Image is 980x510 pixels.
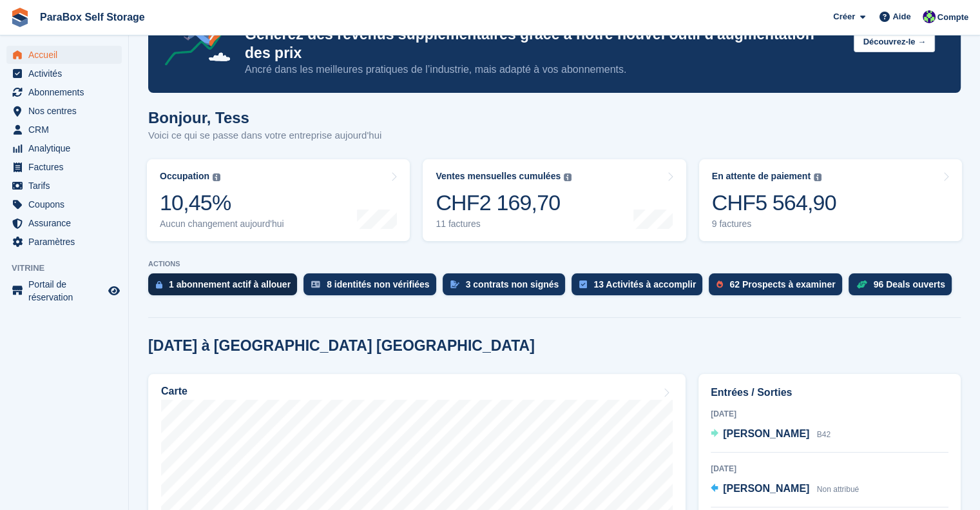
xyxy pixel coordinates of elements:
span: Abonnements [28,83,106,101]
div: 13 Activités à accomplir [593,279,696,289]
a: Ventes mensuelles cumulées CHF2 169,70 11 factures [423,159,686,241]
span: Créer [833,10,855,23]
img: deal-1b604bf984904fb50ccaf53a9ad4b4a5d6e5aea283cecdc64d6e3604feb123c2.svg [856,280,867,289]
a: menu [6,158,122,176]
img: active_subscription_to_allocate_icon-d502201f5373d7db506a760aba3b589e785aa758c864c3986d89f69b8ff3... [156,280,162,289]
h1: Bonjour, Tess [148,109,381,126]
a: Boutique d'aperçu [106,283,122,299]
span: Activités [28,64,106,83]
div: 9 factures [712,219,836,230]
span: Analytique [28,139,106,157]
div: Occupation [160,171,209,182]
img: icon-info-grey-7440780725fd019a000dd9b08b2336e03edf1995a4989e88bcd33f0948082b44.svg [213,173,220,181]
div: 62 Prospects à examiner [729,279,835,289]
img: icon-info-grey-7440780725fd019a000dd9b08b2336e03edf1995a4989e88bcd33f0948082b44.svg [814,173,821,181]
span: Aide [892,10,910,23]
div: CHF2 169,70 [436,190,572,216]
span: Factures [28,158,106,176]
img: task-75834270c22a3079a89374b754ae025e5fb1db73e45f91037f5363f120a921f8.svg [579,280,587,288]
span: B42 [817,430,831,439]
a: menu [6,233,122,251]
div: CHF5 564,90 [712,190,836,216]
div: 3 contrats non signés [466,279,559,289]
div: Ventes mensuelles cumulées [436,171,561,182]
div: 1 abonnement actif à allouer [169,279,291,289]
div: [DATE] [711,463,948,475]
div: 10,45% [160,190,284,216]
a: [PERSON_NAME] B42 [711,426,831,443]
h2: Entrées / Sorties [711,385,948,400]
div: 8 identités non vérifiées [327,279,430,289]
div: 96 Deals ouverts [874,279,945,289]
a: Occupation 10,45% Aucun changement aujourd'hui [147,159,410,241]
span: Coupons [28,195,106,213]
div: [DATE] [711,408,948,420]
a: menu [6,64,122,83]
div: Aucun changement aujourd'hui [160,219,284,230]
p: ACTIONS [148,260,961,268]
img: Tess Bédat [923,10,936,23]
p: Générez des revenus supplémentaires grâce à notre nouvel outil d'augmentation des prix [245,25,843,63]
a: menu [6,139,122,157]
div: En attente de paiement [712,171,811,182]
h2: Carte [161,386,187,397]
a: menu [6,83,122,101]
span: Compte [937,11,968,24]
span: Accueil [28,46,106,64]
span: CRM [28,121,106,139]
span: Portail de réservation [28,278,106,304]
a: menu [6,278,122,304]
span: [PERSON_NAME] [723,483,809,494]
button: Découvrez-le → [854,32,935,53]
img: contract_signature_icon-13c848040528278c33f63329250d36e43548de30e8caae1d1a13099fd9432cc5.svg [450,280,459,288]
a: menu [6,214,122,232]
span: Paramètres [28,233,106,251]
img: prospect-51fa495bee0391a8d652442698ab0144808aea92771e9ea1ae160a38d050c398.svg [716,280,723,288]
span: [PERSON_NAME] [723,428,809,439]
a: menu [6,121,122,139]
p: Voici ce qui se passe dans votre entreprise aujourd'hui [148,128,381,143]
span: Non attribué [817,485,859,494]
a: menu [6,102,122,120]
img: icon-info-grey-7440780725fd019a000dd9b08b2336e03edf1995a4989e88bcd33f0948082b44.svg [564,173,572,181]
a: En attente de paiement CHF5 564,90 9 factures [699,159,962,241]
a: 13 Activités à accomplir [572,273,709,302]
h2: [DATE] à [GEOGRAPHIC_DATA] [GEOGRAPHIC_DATA] [148,337,535,355]
div: 11 factures [436,219,572,230]
img: verify_identity-adf6edd0f0f0b5bbfe63781bf79b02c33cf7c696d77639b501bdc392416b5a36.svg [311,280,320,288]
a: 1 abonnement actif à allouer [148,273,303,302]
span: Nos centres [28,102,106,120]
span: Tarifs [28,177,106,195]
a: ParaBox Self Storage [35,6,150,28]
a: 8 identités non vérifiées [303,273,443,302]
a: menu [6,177,122,195]
img: stora-icon-8386f47178a22dfd0bd8f6a31ec36ba5ce8667c1dd55bd0f319d3a0aa187defe.svg [10,8,30,27]
span: Assurance [28,214,106,232]
p: Ancré dans les meilleures pratiques de l’industrie, mais adapté à vos abonnements. [245,63,843,77]
span: Vitrine [12,262,128,275]
a: 62 Prospects à examiner [709,273,848,302]
a: 3 contrats non signés [443,273,572,302]
a: [PERSON_NAME] Non attribué [711,481,859,498]
a: menu [6,195,122,213]
a: menu [6,46,122,64]
a: 96 Deals ouverts [849,273,958,302]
